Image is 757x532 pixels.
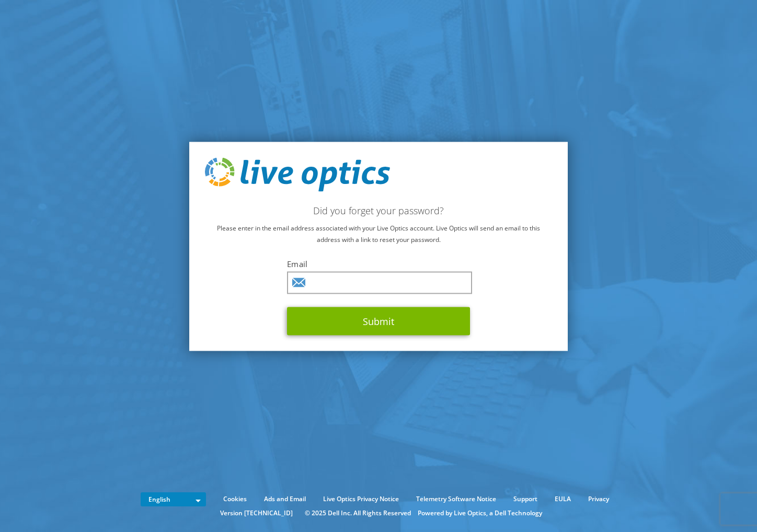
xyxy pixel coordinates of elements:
label: Email [287,259,470,269]
img: live_optics_svg.svg [205,157,390,192]
li: © 2025 Dell Inc. All Rights Reserved [300,507,416,519]
a: Ads and Email [256,493,314,505]
h2: Did you forget your password? [205,205,552,216]
a: Telemetry Software Notice [408,493,504,505]
a: Privacy [580,493,617,505]
a: Support [506,493,545,505]
a: EULA [547,493,579,505]
p: Please enter in the email address associated with your Live Optics account. Live Optics will send... [205,223,552,246]
button: Submit [287,307,470,336]
a: Live Optics Privacy Notice [315,493,407,505]
a: Cookies [215,493,255,505]
li: Version [TECHNICAL_ID] [215,507,298,519]
li: Powered by Live Optics, a Dell Technology [418,507,542,519]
